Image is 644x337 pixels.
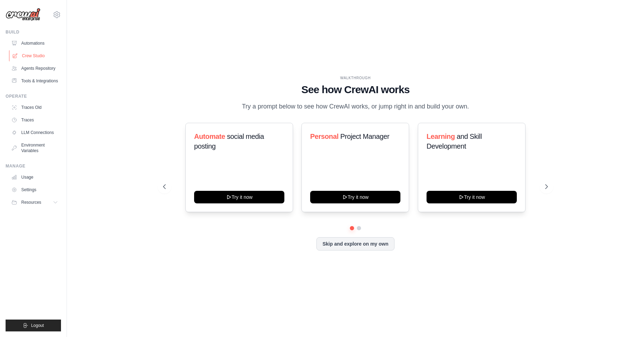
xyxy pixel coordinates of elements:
[8,197,61,208] button: Resources
[8,114,61,126] a: Traces
[21,200,41,205] span: Resources
[6,8,40,21] img: Logo
[316,237,394,250] button: Skip and explore on my own
[6,320,61,331] button: Logout
[310,191,400,203] button: Try it now
[310,133,338,140] span: Personal
[9,50,62,61] a: Crew Studio
[194,191,284,203] button: Try it now
[8,184,61,195] a: Settings
[8,63,61,74] a: Agents Repository
[427,191,517,203] button: Try it now
[6,163,61,169] div: Manage
[8,75,61,87] a: Tools & Integrations
[8,140,61,156] a: Environment Variables
[163,83,548,96] h1: See how CrewAI works
[427,133,482,150] span: and Skill Development
[163,75,548,81] div: WALKTHROUGH
[6,29,61,35] div: Build
[194,133,264,150] span: social media posting
[8,172,61,183] a: Usage
[8,127,61,138] a: LLM Connections
[609,304,644,337] iframe: Chat Widget
[8,102,61,113] a: Traces Old
[340,133,390,140] span: Project Manager
[31,323,44,328] span: Logout
[238,102,473,112] p: Try a prompt below to see how CrewAI works, or jump right in and build your own.
[194,133,225,140] span: Automate
[427,133,455,140] span: Learning
[6,93,61,99] div: Operate
[8,38,61,49] a: Automations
